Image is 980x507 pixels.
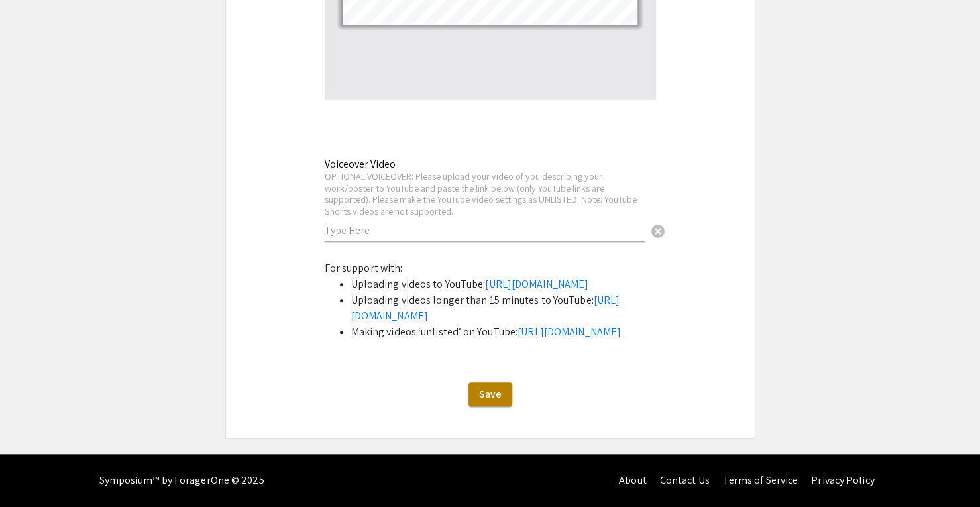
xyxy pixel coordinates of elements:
span: Save [479,387,502,401]
a: Terms of Service [722,473,798,487]
a: Privacy Policy [811,473,874,487]
a: [URL][DOMAIN_NAME] [485,277,588,291]
a: [URL][DOMAIN_NAME] [517,325,621,339]
input: Type Here [325,223,645,237]
iframe: Chat [10,447,56,497]
button: Save [468,382,512,406]
span: cancel [650,223,666,239]
button: Clear [645,217,671,244]
div: Symposium™ by ForagerOne © 2025 [99,454,264,507]
a: About [619,473,647,487]
li: Uploading videos longer than 15 minutes to YouTube: [351,292,656,324]
mat-label: Voiceover Video [325,157,396,171]
div: OPTIONAL VOICEOVER: Please upload your video of you describing your work/poster to YouTube and pa... [325,170,645,217]
li: Uploading videos to YouTube: [351,276,656,292]
a: Contact Us [659,473,709,487]
span: For support with: [325,261,403,275]
li: Making videos ‘unlisted’ on YouTube: [351,324,656,340]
